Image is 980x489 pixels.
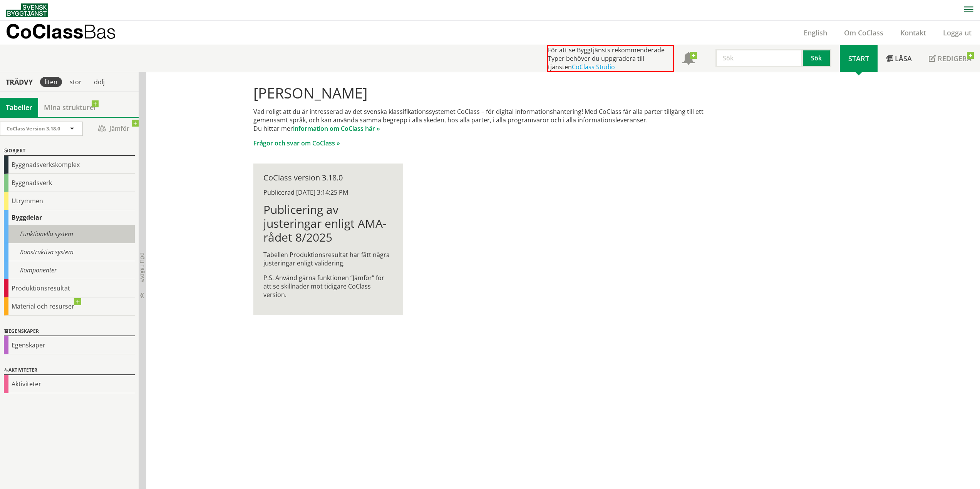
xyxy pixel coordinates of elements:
[6,27,116,36] p: CoClass
[4,279,135,297] div: Produktionsresultat
[4,147,135,156] div: Objekt
[895,54,912,63] span: Läsa
[65,77,86,87] div: stor
[4,225,135,243] div: Funktionella system
[803,49,831,67] button: Sök
[83,20,116,43] span: Bas
[253,107,727,133] p: Vad roligt att du är intresserad av det svenska klassifikationssystemet CoClass – för digital inf...
[4,210,135,225] div: Byggdelar
[935,28,980,37] a: Logga ut
[836,28,892,37] a: Om CoClass
[293,124,380,133] a: information om CoClass här »
[263,274,393,299] p: P.S. Använd gärna funktionen ”Jämför” för att se skillnader mot tidigare CoClass version.
[253,139,340,147] a: Frågor och svar om CoClass »
[848,54,869,63] span: Start
[572,63,615,71] a: CoClass Studio
[2,78,37,86] div: Trädvy
[139,252,146,282] span: Dölj trädvy
[938,54,972,63] span: Redigera
[4,243,135,261] div: Konstruktiva system
[4,156,135,174] div: Byggnadsverkskomplex
[682,53,695,65] span: Notifikationer
[263,174,393,182] div: CoClass version 3.18.0
[4,192,135,210] div: Utrymmen
[4,366,135,375] div: Aktiviteter
[4,375,135,393] div: Aktiviteter
[263,188,393,197] div: Publicerad [DATE] 3:14:25 PM
[4,261,135,279] div: Komponenter
[40,77,62,87] div: liten
[4,336,135,354] div: Egenskaper
[878,45,920,72] a: Läsa
[892,28,935,37] a: Kontakt
[253,84,727,101] h1: [PERSON_NAME]
[263,203,393,244] h1: Publicering av justeringar enligt AMA-rådet 8/2025
[4,174,135,192] div: Byggnadsverk
[547,45,674,72] div: För att se Byggtjänsts rekommenderade Typer behöver du uppgradera till tjänsten
[715,49,803,67] input: Sök
[920,45,980,72] a: Redigera
[840,45,878,72] a: Start
[38,98,102,117] a: Mina strukturer
[4,327,135,336] div: Egenskaper
[263,250,393,267] p: Tabellen Produktionsresultat har fått några justeringar enligt validering.
[7,125,60,132] span: CoClass Version 3.18.0
[795,28,836,37] a: English
[4,297,135,315] div: Material och resurser
[6,3,48,17] img: Svensk Byggtjänst
[89,77,109,87] div: dölj
[90,122,137,135] span: Jämför
[6,21,132,45] a: CoClassBas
